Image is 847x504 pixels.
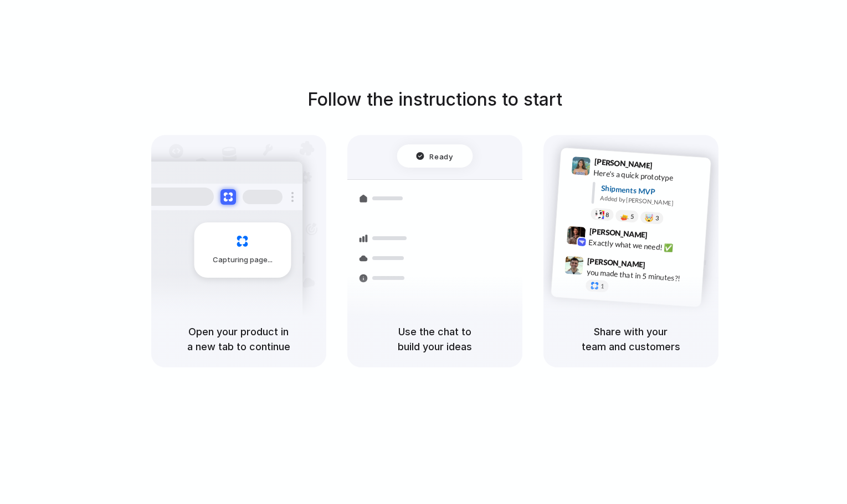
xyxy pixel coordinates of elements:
h5: Share with your team and customers [557,324,705,354]
div: you made that in 5 minutes?! [586,266,697,285]
span: 9:47 AM [649,260,671,273]
span: 5 [630,214,634,220]
span: [PERSON_NAME] [589,225,648,241]
div: Added by [PERSON_NAME] [600,194,702,210]
span: 3 [655,215,659,221]
span: Capturing page [213,254,274,266]
span: 8 [605,212,609,218]
div: 🤯 [644,214,654,222]
span: Ready [429,150,453,162]
h5: Use the chat to build your ideas [361,324,509,354]
span: [PERSON_NAME] [587,255,645,271]
div: Exactly what we need! ✅ [588,236,699,255]
span: 1 [600,283,604,289]
span: 9:41 AM [655,161,678,174]
span: 9:42 AM [650,230,673,243]
div: Here's a quick prototype [593,167,704,186]
h1: Follow the instructions to start [307,86,562,113]
h5: Open your product in a new tab to continue [165,324,313,354]
div: Shipments MVP [600,183,703,201]
span: [PERSON_NAME] [594,155,653,172]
